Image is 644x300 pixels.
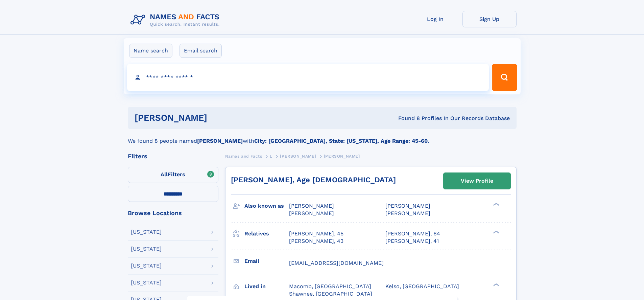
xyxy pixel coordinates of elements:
a: [PERSON_NAME], 45 [289,230,343,237]
h3: Lived in [244,281,289,292]
div: Found 8 Profiles In Our Records Database [303,115,510,122]
b: [PERSON_NAME] [197,138,243,144]
a: L [270,152,272,160]
span: [PERSON_NAME] [289,203,334,209]
div: [US_STATE] [131,246,162,252]
button: Search Button [492,64,517,91]
span: Macomb, [GEOGRAPHIC_DATA] [289,283,371,290]
label: Name search [129,44,172,58]
span: [PERSON_NAME] [289,210,334,216]
label: Email search [180,44,222,58]
span: All [161,171,168,178]
input: search input [127,64,489,91]
span: [PERSON_NAME] [280,154,316,159]
a: Sign Up [462,11,517,27]
div: Browse Locations [128,210,218,216]
span: [EMAIL_ADDRESS][DOMAIN_NAME] [289,260,384,266]
span: [PERSON_NAME] [385,210,430,216]
div: [US_STATE] [131,229,162,235]
div: [US_STATE] [131,280,162,285]
div: ❯ [492,230,500,234]
a: [PERSON_NAME] [280,152,316,160]
b: City: [GEOGRAPHIC_DATA], State: [US_STATE], Age Range: 45-60 [254,138,428,144]
label: Filters [128,167,218,183]
h3: Also known as [244,200,289,212]
h1: [PERSON_NAME] [135,114,303,122]
div: ❯ [492,202,500,207]
h3: Email [244,255,289,267]
span: [PERSON_NAME] [385,203,430,209]
img: Logo Names and Facts [128,11,225,29]
div: ❯ [492,282,500,287]
span: Kelso, [GEOGRAPHIC_DATA] [385,283,459,290]
span: Shawnee, [GEOGRAPHIC_DATA] [289,291,372,297]
div: Filters [128,153,218,159]
span: L [270,154,272,159]
a: Names and Facts [225,152,262,160]
a: View Profile [444,173,510,189]
a: Log In [408,11,462,27]
span: [PERSON_NAME] [324,154,360,159]
a: [PERSON_NAME], 41 [385,237,439,245]
h3: Relatives [244,228,289,239]
a: [PERSON_NAME], 43 [289,237,343,245]
div: View Profile [461,173,493,189]
div: We found 8 people named with . [128,129,517,145]
a: [PERSON_NAME], Age [DEMOGRAPHIC_DATA] [231,176,396,184]
a: [PERSON_NAME], 64 [385,230,440,237]
div: [US_STATE] [131,263,162,269]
